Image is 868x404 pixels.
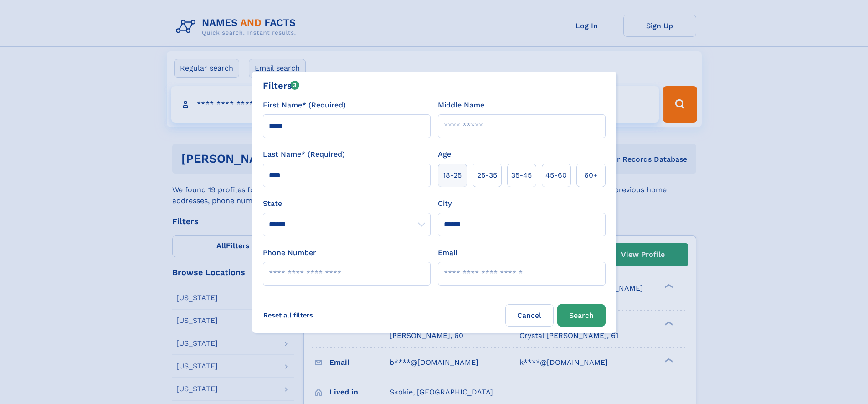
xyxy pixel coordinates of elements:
label: Email [438,247,457,258]
div: Filters [263,79,300,92]
label: Age [438,149,451,160]
span: 25‑35 [477,170,497,181]
label: First Name* (Required) [263,100,346,111]
span: 18‑25 [443,170,462,181]
label: Last Name* (Required) [263,149,345,160]
span: 60+ [584,170,598,181]
span: 35‑45 [511,170,532,181]
label: Reset all filters [257,304,319,326]
label: Phone Number [263,247,316,258]
label: State [263,198,431,209]
label: City [438,198,452,209]
span: 45‑60 [545,170,567,181]
label: Cancel [505,304,554,327]
label: Middle Name [438,100,484,111]
button: Search [557,304,606,327]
